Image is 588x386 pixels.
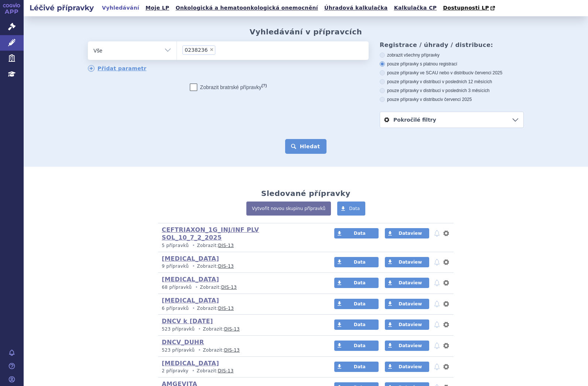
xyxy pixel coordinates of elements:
button: notifikace [433,258,441,267]
a: Dataview [385,257,429,267]
i: • [196,347,203,353]
a: DIS-13 [218,264,234,269]
a: Data [337,202,365,216]
button: notifikace [433,341,441,350]
span: Dataview [399,322,422,327]
button: notifikace [433,229,441,238]
span: 6 přípravků [162,306,189,311]
a: Onkologická a hematoonkologická onemocnění [173,3,320,13]
span: 0238236 [185,47,208,53]
button: notifikace [433,320,441,329]
a: Data [334,341,379,351]
label: pouze přípravky v distribuci v posledních 3 měsících [380,88,524,94]
label: pouze přípravky ve SCAU nebo v distribuci [380,70,524,76]
span: Data [354,322,366,327]
a: DIS-13 [224,348,240,353]
p: Zobrazit: [162,305,320,312]
a: Dataview [385,319,429,330]
a: Dostupnosti LP [441,3,499,13]
i: • [196,326,203,332]
span: Dataview [399,343,422,348]
abbr: (?) [261,83,267,88]
a: DIS-13 [218,243,234,248]
button: nastavení [442,320,450,329]
a: DIS-13 [218,368,233,373]
a: Data [334,278,379,288]
span: Data [354,343,366,348]
a: Dataview [385,278,429,288]
span: v červenci 2025 [471,70,502,75]
button: nastavení [442,229,450,238]
span: Dataview [399,231,422,236]
a: Data [334,299,379,309]
button: nastavení [442,341,450,350]
a: Dataview [385,228,429,238]
a: Dataview [385,362,429,372]
button: Hledat [285,139,327,154]
a: Přidat parametr [88,65,147,72]
span: Data [354,301,366,307]
button: notifikace [433,278,441,287]
span: × [209,47,214,52]
span: 2 přípravky [162,368,188,373]
a: Vyhledávání [100,3,141,13]
p: Zobrazit: [162,284,320,291]
a: Kalkulačka CP [392,3,439,13]
button: nastavení [442,299,450,308]
a: CEFTRIAXON_1G_INJ/INF PLV SOL_10_7_2_2025 [162,226,259,241]
span: Data [349,206,360,211]
p: Zobrazit: [162,326,320,332]
span: v červenci 2025 [441,97,472,102]
label: pouze přípravky v distribuci v posledních 12 měsících [380,79,524,85]
a: [MEDICAL_DATA] [162,297,219,304]
button: nastavení [442,362,450,371]
a: Dataview [385,341,429,351]
span: 523 přípravků [162,348,195,353]
span: Dataview [399,364,422,369]
a: Úhradová kalkulačka [322,3,390,13]
i: • [190,243,197,249]
label: pouze přípravky v distribuci [380,96,524,102]
i: • [190,305,197,312]
span: Dataview [399,301,422,307]
a: DIS-13 [224,326,240,332]
a: Pokročilé filtry [380,112,523,128]
label: zobrazit všechny přípravky [380,52,524,58]
a: [MEDICAL_DATA] [162,255,219,262]
i: • [193,284,200,291]
p: Zobrazit: [162,263,320,270]
span: 68 přípravků [162,285,192,290]
span: 523 přípravků [162,326,195,332]
button: notifikace [433,299,441,308]
a: Data [334,228,379,238]
span: 5 přípravků [162,243,189,248]
p: Zobrazit: [162,368,320,374]
a: DIS-13 [218,306,234,311]
span: 9 přípravků [162,264,189,269]
label: pouze přípravky s platnou registrací [380,61,524,67]
a: Data [334,257,379,267]
h3: Registrace / úhrady / distribuce: [380,41,524,48]
label: Zobrazit bratrské přípravky [190,84,267,91]
a: DIS-13 [221,285,237,290]
span: Data [354,231,366,236]
span: Dataview [399,260,422,265]
span: Data [354,364,366,369]
span: Data [354,260,366,265]
i: • [190,263,197,270]
a: [MEDICAL_DATA] [162,360,219,367]
button: nastavení [442,258,450,267]
a: Moje LP [143,3,171,13]
a: Data [334,319,379,330]
input: 0238236 [218,45,222,54]
h2: Vyhledávání v přípravcích [250,27,362,36]
i: • [190,368,197,374]
button: notifikace [433,362,441,371]
a: Dataview [385,299,429,309]
span: Dostupnosti LP [443,5,489,11]
p: Zobrazit: [162,243,320,249]
a: [MEDICAL_DATA] [162,276,219,283]
p: Zobrazit: [162,347,320,353]
h2: Sledované přípravky [261,189,351,198]
button: nastavení [442,278,450,287]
